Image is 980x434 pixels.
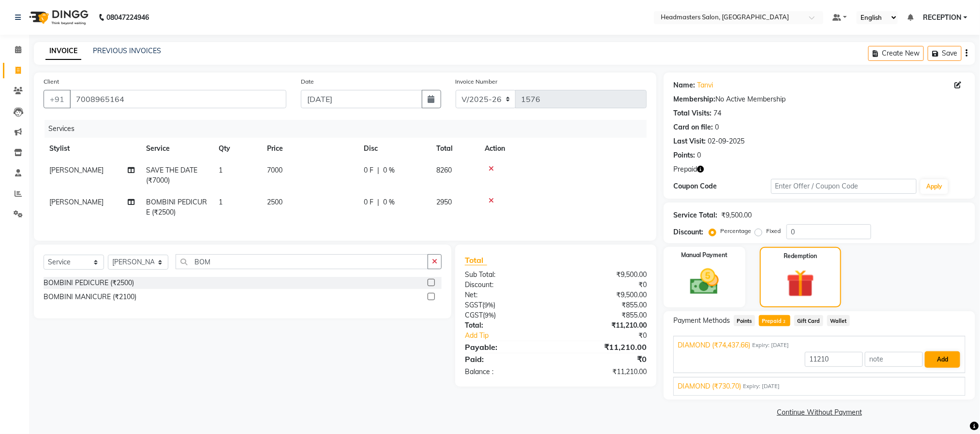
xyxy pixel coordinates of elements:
[465,255,487,265] span: Total
[720,227,751,235] label: Percentage
[364,197,373,207] span: 0 F
[673,210,717,220] div: Service Total:
[556,300,654,310] div: ₹855.00
[928,46,962,61] button: Save
[44,138,140,159] th: Stylist
[45,120,654,138] div: Services
[377,197,379,207] span: |
[458,290,556,300] div: Net:
[436,166,452,174] span: 8260
[485,311,494,319] span: 9%
[213,138,261,159] th: Qty
[771,179,917,194] input: Enter Offer / Coupon Code
[458,320,556,331] div: Total:
[766,227,781,235] label: Fixed
[383,165,395,175] span: 0 %
[865,352,923,367] input: note
[176,254,428,269] input: Search or Scan
[261,138,358,159] th: Price
[682,251,728,260] label: Manual Payment
[377,165,379,175] span: |
[267,166,282,174] span: 7000
[146,198,207,217] span: BOMBINI PEDICURE (₹2500)
[556,341,654,353] div: ₹11,210.00
[794,315,823,326] span: Gift Card
[49,198,104,206] span: [PERSON_NAME]
[146,166,197,185] span: SAVE THE DATE (₹7000)
[431,138,479,159] th: Total
[458,300,556,310] div: ( )
[721,210,752,220] div: ₹9,500.00
[784,252,817,260] label: Redemption
[458,367,556,377] div: Balance :
[697,80,713,90] a: Tanvi
[267,198,282,206] span: 2500
[458,280,556,290] div: Discount:
[734,315,755,326] span: Points
[556,353,654,365] div: ₹0
[556,280,654,290] div: ₹0
[458,270,556,280] div: Sub Total:
[106,4,149,31] b: 08047224946
[743,382,780,391] span: Expiry: [DATE]
[673,122,713,132] div: Card on file:
[572,331,654,341] div: ₹0
[673,150,695,160] div: Points:
[556,310,654,320] div: ₹855.00
[44,90,71,108] button: +91
[681,265,728,298] img: _cash.svg
[778,266,823,301] img: _gift.svg
[49,166,104,174] span: [PERSON_NAME]
[458,310,556,320] div: ( )
[458,353,556,365] div: Paid:
[45,43,81,60] a: INVOICE
[666,407,973,418] a: Continue Without Payment
[678,340,750,350] span: DIAMOND (₹74,437.66)
[219,166,223,174] span: 1
[713,108,721,118] div: 74
[383,197,395,207] span: 0 %
[708,136,744,146] div: 02-09-2025
[556,270,654,280] div: ₹9,500.00
[715,122,719,132] div: 0
[759,315,790,326] span: Prepaid
[556,367,654,377] div: ₹11,210.00
[484,301,493,309] span: 9%
[465,311,483,319] span: CGST
[827,315,850,326] span: Wallet
[44,77,59,86] label: Client
[556,320,654,331] div: ₹11,210.00
[219,198,223,206] span: 1
[44,278,134,288] div: BOMBINI PEDICURE (₹2500)
[93,46,161,55] a: PREVIOUS INVOICES
[678,381,741,391] span: DIAMOND (₹730.70)
[301,77,314,86] label: Date
[465,301,482,309] span: SGST
[458,341,556,353] div: Payable:
[70,90,286,108] input: Search by Name/Mobile/Email/Code
[364,165,373,175] span: 0 F
[458,331,572,341] a: Add Tip
[752,341,789,349] span: Expiry: [DATE]
[673,136,706,146] div: Last Visit:
[673,316,730,326] span: Payment Methods
[44,292,136,302] div: BOMBINI MANICURE (₹2100)
[673,94,715,104] div: Membership:
[673,108,712,118] div: Total Visits:
[673,181,771,191] div: Coupon Code
[436,198,452,206] span: 2950
[782,319,787,325] span: 2
[925,351,960,368] button: Add
[140,138,213,159] th: Service
[805,352,863,367] input: Amount
[673,80,695,90] div: Name:
[697,150,701,160] div: 0
[673,164,697,174] span: Prepaid
[358,138,431,159] th: Disc
[25,4,91,31] img: logo
[923,13,962,23] span: RECEPTION
[556,290,654,300] div: ₹9,500.00
[673,227,703,237] div: Discount:
[456,77,498,86] label: Invoice Number
[479,138,647,159] th: Action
